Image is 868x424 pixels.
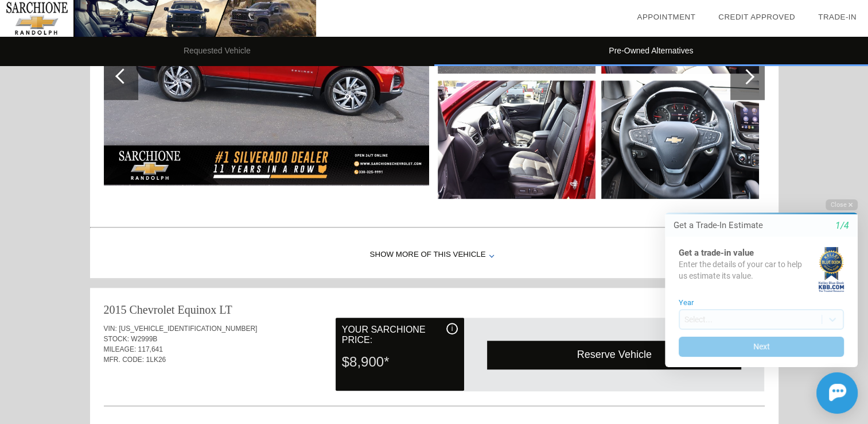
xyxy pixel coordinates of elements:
[718,13,795,21] a: Credit Approved
[90,232,779,278] div: Show More of this Vehicle
[641,189,868,424] iframe: Chat Assistance
[342,347,458,377] div: $8,900*
[104,372,765,390] div: Quoted on [DATE] 7:32:54 PM
[138,345,163,353] span: 117,641
[818,13,857,21] a: Trade-In
[104,325,117,333] span: VIN:
[104,302,217,318] div: 2015 Chevrolet Equinox
[104,356,145,364] span: MFR. CODE:
[119,325,257,333] span: [US_VEHICLE_IDENTIFICATION_NUMBER]
[601,80,759,199] img: image.aspx
[342,323,458,347] div: Your Sarchione Price:
[146,356,166,364] span: 1LK26
[104,335,129,343] span: STOCK:
[446,323,458,334] div: i
[438,80,595,199] img: image.aspx
[219,302,232,318] div: LT
[637,13,695,21] a: Appointment
[487,341,741,369] div: Reserve Vehicle
[131,335,157,343] span: W2999B
[104,345,137,353] span: MILEAGE:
